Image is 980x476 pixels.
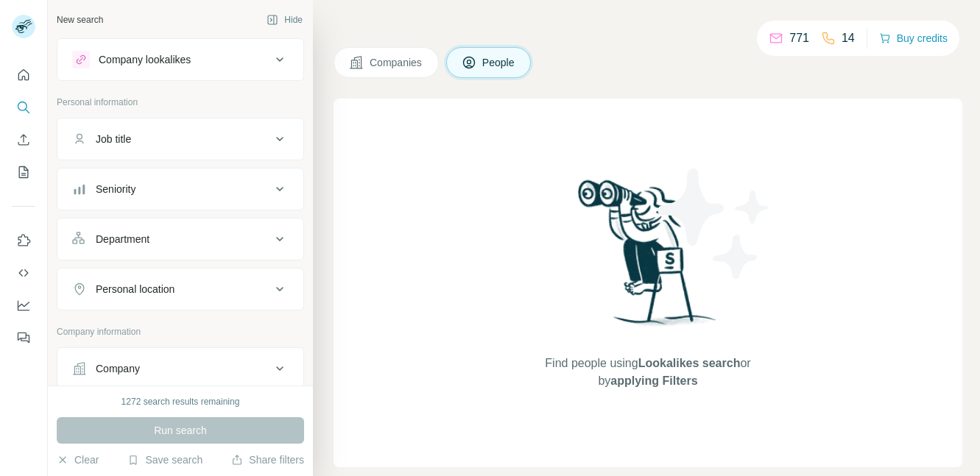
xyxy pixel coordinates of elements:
button: Hide [256,9,313,31]
p: Personal information [57,96,304,109]
div: Job title [96,132,131,146]
img: Surfe Illustration - Woman searching with binoculars [571,176,725,340]
div: 1272 search results remaining [121,395,240,408]
h4: Search [334,18,962,38]
p: 14 [842,29,855,47]
div: New search [57,13,103,26]
p: 771 [789,29,809,47]
button: Company lookalikes [57,42,303,77]
span: applying Filters [610,374,697,387]
span: Lookalikes search [638,357,741,369]
button: Save search [127,452,202,467]
button: Clear [57,452,99,467]
button: Use Surfe on LinkedIn [12,227,35,254]
button: Company [57,351,303,386]
span: Find people using or by [530,355,766,390]
span: People [482,55,516,70]
div: Company lookalikes [99,52,191,67]
span: Companies [370,55,423,70]
button: Search [12,94,35,121]
button: Department [57,221,303,257]
div: Seniority [96,182,135,196]
button: Feedback [12,324,35,351]
button: My lists [12,159,35,185]
button: Quick start [12,62,35,88]
button: Personal location [57,271,303,307]
button: Buy credits [879,28,948,49]
button: Dashboard [12,292,35,319]
img: Surfe Illustration - Stars [648,157,780,290]
button: Seniority [57,171,303,207]
button: Enrich CSV [12,127,35,153]
p: Company information [57,325,304,338]
div: Department [96,232,149,246]
div: Personal location [96,282,175,296]
button: Job title [57,121,303,157]
div: Company [96,361,140,376]
button: Share filters [231,452,304,467]
button: Use Surfe API [12,260,35,286]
